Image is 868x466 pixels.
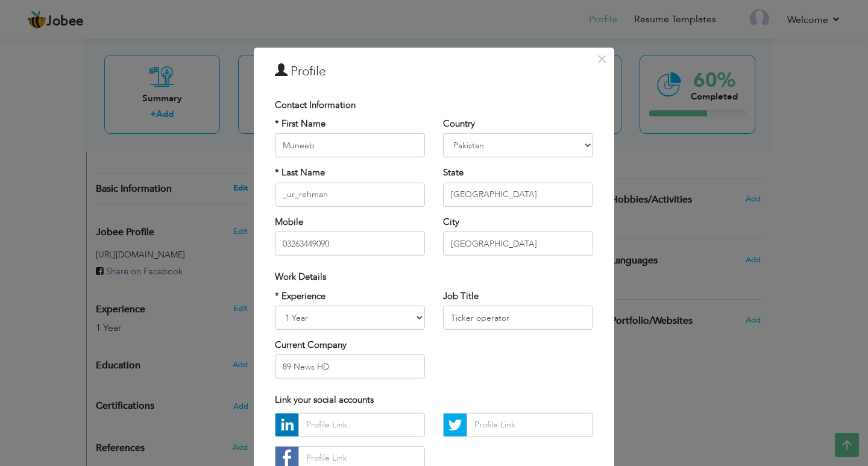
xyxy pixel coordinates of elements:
label: * Last Name [275,166,325,179]
label: Mobile [275,216,303,228]
span: × [597,48,607,69]
button: Close [592,49,611,68]
img: linkedin [275,414,298,436]
input: Profile Link [298,413,425,437]
label: City [443,216,459,228]
span: Work Details [275,271,326,283]
label: Country [443,118,475,130]
span: Contact Information [275,98,356,110]
label: Job Title [443,289,479,302]
label: * Experience [275,289,325,302]
label: Current Company [275,339,347,351]
h3: Profile [275,62,593,80]
span: Link your social accounts [275,394,374,406]
label: State [443,166,464,179]
label: * First Name [275,118,325,130]
img: Twitter [444,414,467,436]
input: Profile Link [467,413,593,437]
